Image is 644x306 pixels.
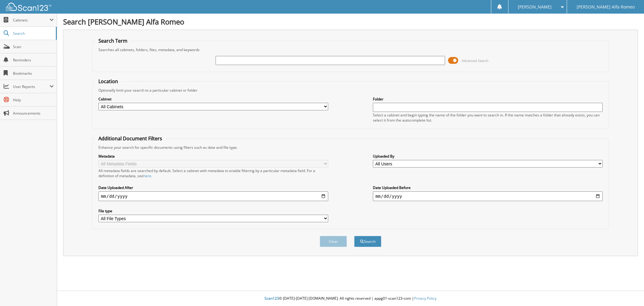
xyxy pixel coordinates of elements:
[13,84,50,89] span: User Reports
[98,191,328,201] input: start
[95,78,121,85] legend: Location
[414,296,437,301] a: Privacy Policy
[98,208,328,213] label: File type
[95,37,130,44] legend: Search Term
[320,236,347,247] button: Clear
[98,168,328,178] div: All metadata fields are searched by default. Select a cabinet with metadata to enable filtering b...
[63,17,638,27] h1: Search [PERSON_NAME] Alfa Romeo
[95,88,606,93] div: Optionally limit your search to a particular cabinet or folder
[373,96,602,102] label: Folder
[373,154,602,159] label: Uploaded By
[13,111,54,116] span: Announcements
[373,112,602,123] div: Select a cabinet and begin typing the name of the folder you want to search in. If the name match...
[95,145,606,150] div: Enhance your search for specific documents using filters such as date and file type.
[264,296,279,301] span: Scan123
[518,5,552,9] span: [PERSON_NAME]
[373,185,602,190] label: Date Uploaded Before
[98,154,328,159] label: Metadata
[13,31,53,36] span: Search
[373,191,602,201] input: end
[95,47,606,52] div: Searches all cabinets, folders, files, metadata, and keywords
[98,185,328,190] label: Date Uploaded After
[6,3,51,11] img: scan123-logo-white.svg
[354,236,381,247] button: Search
[57,291,644,306] div: © [DATE]-[DATE] [DOMAIN_NAME]. All rights reserved | appg01-scan123-com |
[13,57,54,63] span: Reminders
[143,173,151,178] a: here
[577,5,635,9] span: [PERSON_NAME] Alfa Romeo
[13,97,54,103] span: Help
[13,44,54,49] span: Scan
[95,135,165,142] legend: Additional Document Filters
[462,58,489,63] span: Advanced Search
[13,18,50,23] span: Cabinets
[98,96,328,102] label: Cabinet
[13,71,54,76] span: Bookmarks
